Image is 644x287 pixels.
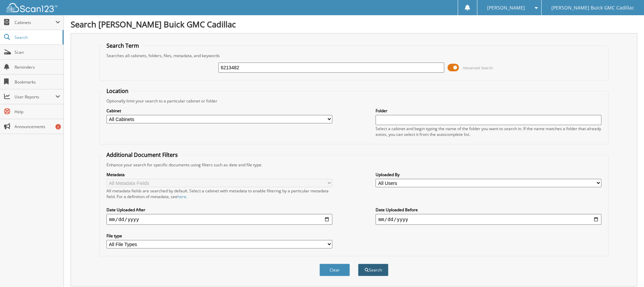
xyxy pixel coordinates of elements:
label: Date Uploaded After [106,207,332,213]
h1: Search [PERSON_NAME] Buick GMC Cadillac [71,19,637,30]
div: All metadata fields are searched by default. Select a cabinet with metadata to enable filtering b... [106,188,332,199]
span: Cabinets [15,20,55,25]
span: Advanced Search [463,65,493,70]
label: Date Uploaded Before [376,207,601,213]
label: Metadata [106,172,332,177]
div: Optionally limit your search to a particular cabinet or folder [103,98,605,104]
label: Folder [376,108,601,114]
label: Uploaded By [376,172,601,177]
button: Search [358,264,388,276]
span: Search [15,34,59,40]
span: Reminders [15,64,60,70]
span: Help [15,109,60,115]
label: File type [106,233,332,239]
input: end [376,214,601,225]
span: Scan [15,49,60,55]
a: here [177,194,186,199]
div: 2 [55,124,61,129]
div: Enhance your search for specific documents using filters such as date and file type. [103,162,605,168]
legend: Search Term [103,42,142,49]
span: [PERSON_NAME] Buick GMC Cadillac [551,6,634,10]
span: [PERSON_NAME] [487,6,525,10]
button: Clear [319,264,350,276]
div: Searches all cabinets, folders, files, metadata, and keywords [103,53,605,58]
img: scan123-logo-white.svg [7,3,57,12]
span: User Reports [15,94,55,100]
span: Announcements [15,124,60,129]
span: Bookmarks [15,79,60,85]
label: Cabinet [106,108,332,114]
legend: Location [103,87,132,95]
legend: Additional Document Filters [103,151,181,159]
input: start [106,214,332,225]
div: Select a cabinet and begin typing the name of the folder you want to search in. If the name match... [376,126,601,137]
